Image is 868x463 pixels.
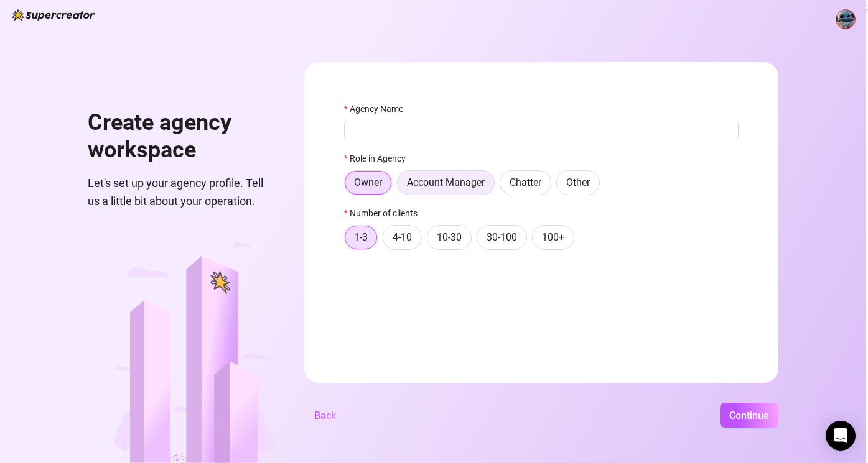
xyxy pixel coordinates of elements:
button: Back [304,403,346,428]
span: Owner [354,176,382,188]
button: Continue [720,403,778,428]
h1: Create agency workspace [88,109,274,163]
span: Continue [729,410,769,421]
label: Number of clients [344,206,426,220]
span: Chatter [510,176,541,188]
span: Back [314,410,336,421]
span: 10-30 [437,231,462,243]
label: Agency Name [344,102,411,116]
span: 1-3 [354,231,368,243]
div: Open Intercom Messenger [826,421,856,451]
input: Agency Name [344,121,739,140]
span: Other [566,176,590,188]
span: 100+ [542,231,564,243]
img: logo [12,9,95,21]
span: 4-10 [393,231,412,243]
span: Let's set up your agency profile. Tell us a little bit about your operation. [88,175,274,210]
span: Account Manager [407,176,485,188]
img: ACg8ocJW2dSsTpCpRiojV-XTrJNsjUADyjeIjDNEMtuNtEvsWzeX106r=s96-c [836,10,855,29]
span: 30-100 [487,231,517,243]
label: Role in Agency [344,152,414,165]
